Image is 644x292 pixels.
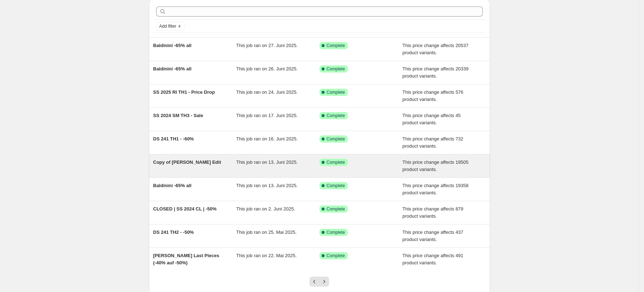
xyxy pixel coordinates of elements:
[236,159,298,165] span: This job ran on 13. Juni 2025.
[236,183,298,188] span: This job ran on 13. Juni 2025.
[236,230,297,235] span: This job ran on 25. Mai 2025.
[153,113,203,118] span: SS 2024 SM TH3 - Sale
[327,43,345,48] span: Complete
[159,23,176,29] span: Add filter
[153,43,192,48] span: Baldinini -65% all
[153,159,221,165] span: Copy of [PERSON_NAME] Edit
[402,183,468,195] span: This price change affects 19358 product variants.
[327,206,345,212] span: Complete
[327,253,345,259] span: Complete
[402,66,468,79] span: This price change affects 20339 product variants.
[236,113,298,118] span: This job ran on 17. Juni 2025.
[236,89,298,95] span: This job ran on 24. Juni 2025.
[153,253,219,265] span: [PERSON_NAME] Last Pieces (-40% auf -50%)
[402,136,463,149] span: This price change affects 732 product variants.
[402,159,468,172] span: This price change affects 19505 product variants.
[402,89,463,102] span: This price change affects 576 product variants.
[402,253,463,265] span: This price change affects 491 product variants.
[327,183,345,189] span: Complete
[327,66,345,72] span: Complete
[327,89,345,95] span: Complete
[153,183,192,188] span: Baldinini -65% all
[153,66,192,71] span: Baldinini -65% all
[402,113,461,125] span: This price change affects 45 product variants.
[153,230,194,235] span: DS 241 TH2 - -50%
[309,277,329,287] nav: Pagination
[153,136,194,142] span: DS 241 TH1 - -60%
[156,22,185,31] button: Add filter
[402,43,468,55] span: This price change affects 20537 product variants.
[327,113,345,119] span: Complete
[327,159,345,165] span: Complete
[402,230,463,242] span: This price change affects 437 product variants.
[153,206,217,212] span: CLOSED | SS 2024 CL | -50%
[309,277,319,287] button: Previous
[236,136,298,142] span: This job ran on 16. Juni 2025.
[319,277,329,287] button: Next
[402,206,463,219] span: This price change affects 879 product variants.
[236,253,297,258] span: This job ran on 22. Mai 2025.
[236,66,298,71] span: This job ran on 26. Juni 2025.
[327,136,345,142] span: Complete
[153,89,215,95] span: SS 2025 RI TH1 - Price Drop
[327,230,345,235] span: Complete
[236,43,298,48] span: This job ran on 27. Juni 2025.
[236,206,295,212] span: This job ran on 2. Juni 2025.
